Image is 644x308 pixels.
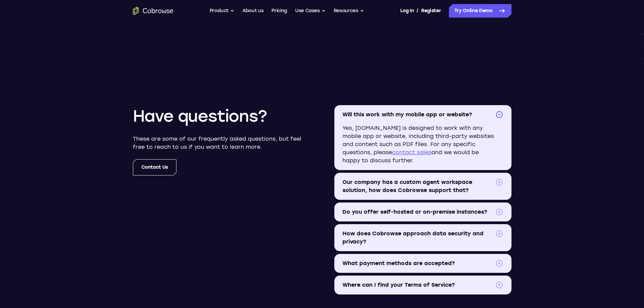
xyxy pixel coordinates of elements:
[334,124,511,170] p: Yes, [DOMAIN_NAME] is designed to work with any mobile app or website, including third-party webs...
[400,4,414,18] a: Log In
[342,208,493,216] span: Do you offer self-hosted or on-premise instances?
[334,276,511,294] summary: Where can I find your Terms of Service?
[334,4,364,18] button: Resources
[133,159,177,175] a: Contact us
[334,224,511,251] summary: How does Cobrowse approach data security and privacy?
[342,111,493,119] span: Will this work with my mobile app or website?
[416,7,419,15] span: /
[334,254,511,273] summary: What payment methods are accepted?
[342,178,493,194] span: Our company has a custom agent workspace solution, how does Cobrowse support that?
[342,281,493,289] span: Where can I find your Terms of Service?
[334,173,511,200] summary: Our company has a custom agent workspace solution, how does Cobrowse support that?
[242,4,263,18] a: About us
[133,135,310,151] p: These are some of our frequently asked questions, but feel free to reach to us if you want to lea...
[133,105,267,127] h2: Have questions?
[271,4,287,18] a: Pricing
[334,105,511,124] summary: Will this work with my mobile app or website?
[334,203,511,221] summary: Do you offer self-hosted or on-premise instances?
[295,4,326,18] button: Use Cases
[392,149,431,156] a: contact sales
[210,4,235,18] button: Product
[133,7,173,15] a: Go to the home page
[342,259,493,267] span: What payment methods are accepted?
[342,230,493,246] span: How does Cobrowse approach data security and privacy?
[421,4,441,18] a: Register
[449,4,511,18] a: Try Online Demo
